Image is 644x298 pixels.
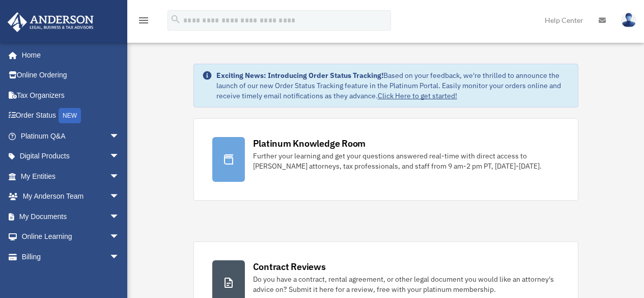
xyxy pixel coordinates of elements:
[7,45,130,65] a: Home
[7,227,135,247] a: Online Learningarrow_drop_down
[7,65,135,86] a: Online Ordering
[253,151,559,171] div: Further your learning and get your questions answered real-time with direct access to [PERSON_NAM...
[621,13,636,28] img: User Pic
[109,186,130,207] span: arrow_drop_down
[7,247,135,267] a: Billingarrow_drop_down
[109,227,130,248] span: arrow_drop_down
[59,108,81,123] div: NEW
[7,126,135,146] a: Platinum Q&Aarrow_drop_down
[109,146,130,167] span: arrow_drop_down
[193,118,578,201] a: Platinum Knowledge Room Further your learning and get your questions answered real-time with dire...
[137,18,150,26] a: menu
[216,71,383,80] strong: Exciting News: Introducing Order Status Tracking!
[109,206,130,227] span: arrow_drop_down
[7,166,135,186] a: My Entitiesarrow_drop_down
[253,137,366,150] div: Platinum Knowledge Room
[253,274,559,294] div: Do you have a contract, rental agreement, or other legal document you would like an attorney's ad...
[109,166,130,187] span: arrow_drop_down
[216,70,570,101] div: Based on your feedback, we're thrilled to announce the launch of our new Order Status Tracking fe...
[7,105,135,126] a: Order StatusNEW
[137,14,150,26] i: menu
[109,247,130,267] span: arrow_drop_down
[378,91,457,100] a: Click Here to get started!
[7,206,135,227] a: My Documentsarrow_drop_down
[5,12,97,32] img: Anderson Advisors Platinum Portal
[170,14,181,25] i: search
[7,146,135,167] a: Digital Productsarrow_drop_down
[7,186,135,207] a: My Anderson Teamarrow_drop_down
[7,85,135,105] a: Tax Organizers
[109,126,130,147] span: arrow_drop_down
[253,260,326,273] div: Contract Reviews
